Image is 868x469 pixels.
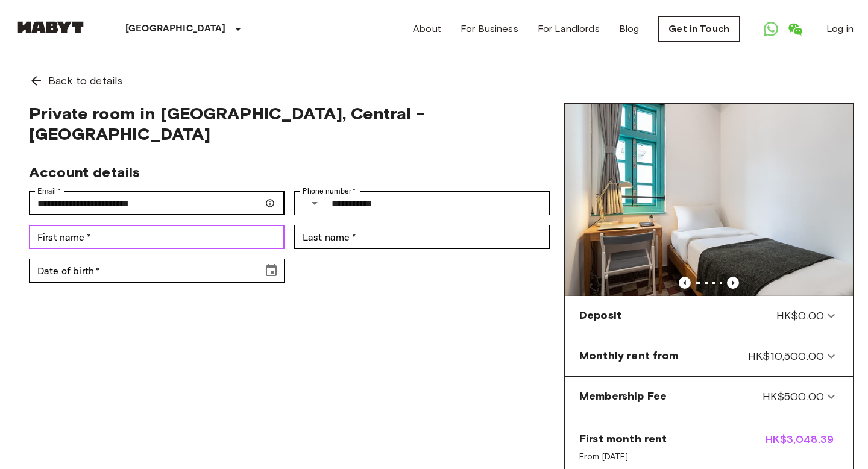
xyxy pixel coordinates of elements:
[727,277,739,289] button: Previous image
[776,308,824,324] span: HK$0.00
[579,451,667,463] span: From [DATE]
[14,21,87,33] img: Habyt
[579,432,667,446] span: First month rent
[29,163,140,181] span: Account details
[303,191,327,215] button: Select country
[679,277,691,289] button: Previous image
[570,341,848,371] div: Monthly rent fromHK$10,500.00
[29,103,550,144] span: Private room in [GEOGRAPHIC_DATA], Central - [GEOGRAPHIC_DATA]
[565,104,853,296] img: Marketing picture of unit HK-01-057-004-001
[783,17,807,41] a: Open WeChat
[413,22,441,36] a: About
[570,382,848,412] div: Membership FeeHK$500.00
[14,58,854,103] a: Back to details
[303,186,356,197] label: Phone number
[29,191,285,215] div: Email
[579,348,679,364] span: Monthly rent from
[619,22,640,36] a: Blog
[570,301,848,331] div: DepositHK$0.00
[658,16,740,42] a: Get in Touch
[125,22,226,36] p: [GEOGRAPHIC_DATA]
[37,186,61,197] label: Email
[461,22,518,36] a: For Business
[259,259,283,283] button: Choose date
[763,389,824,404] span: HK$500.00
[826,22,854,36] a: Log in
[538,22,600,36] a: For Landlords
[294,225,550,249] div: Last name
[759,17,783,41] a: Open WhatsApp
[579,389,667,404] span: Membership Fee
[748,348,824,364] span: HK$10,500.00
[579,308,621,324] span: Deposit
[29,225,285,249] div: First name
[48,73,122,89] span: Back to details
[766,432,838,463] span: HK$3,048.39
[265,198,275,208] svg: Make sure your email is correct — we'll send your booking details there.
